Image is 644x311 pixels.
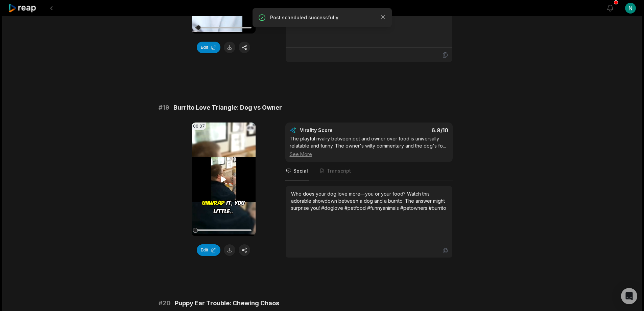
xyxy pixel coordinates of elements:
div: Open Intercom Messenger [621,288,637,304]
p: Post scheduled successfully [270,14,374,21]
div: 6.8 /10 [376,127,448,134]
span: Transcript [327,168,351,174]
video: Your browser does not support mp4 format. [192,123,256,236]
button: Edit [197,42,220,53]
span: # 20 [159,298,171,308]
button: Edit [197,244,220,256]
span: Social [293,168,308,174]
div: The playful rivalry between pet and owner over food is universally relatable and funny. The owner... [290,135,448,158]
span: Puppy Ear Trouble: Chewing Chaos [175,298,279,308]
span: Burrito Love Triangle: Dog vs Owner [173,103,282,112]
div: Who does your dog love more—you or your food? Watch this adorable showdown between a dog and a bu... [291,190,447,212]
div: See More [290,151,448,158]
nav: Tabs [285,162,453,180]
span: # 19 [159,103,169,112]
div: Virality Score [300,127,373,134]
